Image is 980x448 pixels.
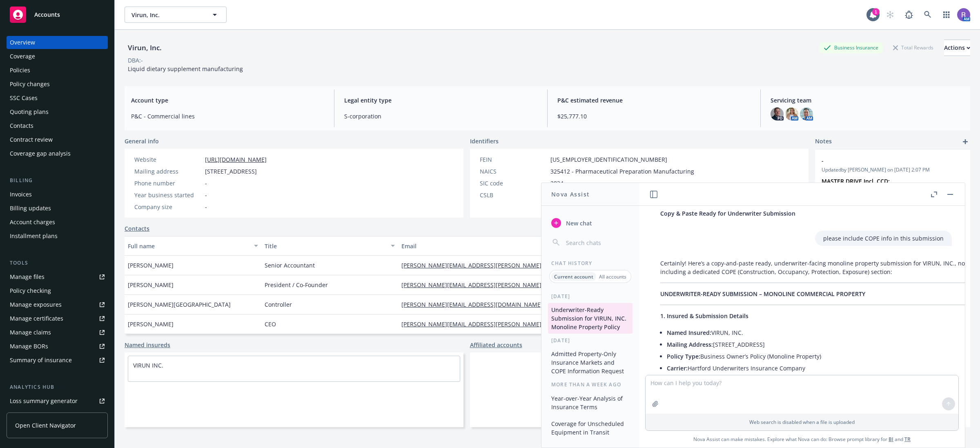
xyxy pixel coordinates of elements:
span: - [205,179,207,187]
a: Manage BORs [7,340,108,353]
a: Start snowing [882,7,898,23]
div: Total Rewards [889,42,938,53]
a: Policies [7,64,108,77]
a: Coverage gap analysis [7,147,108,160]
span: President / Co-Founder [265,281,328,289]
span: $25,777.10 [557,112,751,120]
div: Installment plans [10,230,58,243]
a: Policy changes [7,78,108,91]
div: Manage certificates [10,312,63,325]
span: New chat [564,219,592,227]
div: Quoting plans [10,105,49,118]
a: Policy checking [7,284,108,297]
span: General info [125,137,159,145]
div: Chat History [541,260,639,267]
div: Manage claims [10,326,51,339]
div: Title [265,242,386,250]
a: Billing updates [7,202,108,215]
a: Loss summary generator [7,395,108,408]
a: Manage certificates [7,312,108,325]
a: Search [920,7,936,23]
span: UNDERWRITER-READY SUBMISSION – MONOLINE COMMERCIAL PROPERTY [660,290,865,298]
a: Coverage [7,50,108,63]
div: Tools [7,259,108,267]
div: Invoices [10,188,32,201]
a: Account charges [7,216,108,229]
div: Coverage gap analysis [10,147,71,160]
a: SSC Cases [7,91,108,105]
a: Contacts [125,224,149,233]
a: [PERSON_NAME][EMAIL_ADDRESS][PERSON_NAME][DOMAIN_NAME] [401,320,595,328]
a: Installment plans [7,230,108,243]
div: Phone number [134,179,202,187]
div: Policy changes [10,78,50,91]
div: NAICS [480,167,547,176]
div: SIC code [480,179,547,187]
a: Manage files [7,270,108,283]
a: Accounts [7,3,108,26]
span: Account type [131,96,324,105]
a: Manage claims [7,326,108,339]
div: Overview [10,36,35,49]
span: Virun, Inc. [131,11,202,19]
div: Summary of insurance [10,354,72,367]
span: Named Insured: [667,329,711,337]
a: Switch app [938,7,955,23]
div: CSLB [480,191,547,199]
p: Web search is disabled when a file is uploaded [650,419,953,426]
div: Manage files [10,270,45,283]
div: DBA: - [128,56,143,65]
span: [PERSON_NAME] [128,320,174,328]
span: Accounts [34,11,60,18]
div: More than a week ago [541,381,639,388]
span: Manage exposures [7,298,108,311]
a: Summary of insurance [7,354,108,367]
span: [PERSON_NAME][GEOGRAPHIC_DATA] [128,300,231,309]
span: [STREET_ADDRESS] [205,167,257,176]
div: Email [401,242,614,250]
span: Senior Accountant [265,261,315,270]
div: Full name [128,242,249,250]
img: photo [771,107,784,120]
input: Search chats [564,237,629,248]
div: Manage exposures [10,298,62,311]
div: [DATE] [541,337,639,344]
span: 2834 [550,179,563,187]
div: Actions [944,40,970,56]
span: S-corporation [344,112,537,120]
a: Contacts [7,119,108,132]
a: [PERSON_NAME][EMAIL_ADDRESS][DOMAIN_NAME] [401,301,549,308]
a: [PERSON_NAME][EMAIL_ADDRESS][PERSON_NAME][DOMAIN_NAME] [401,281,595,289]
div: SSC Cases [10,91,38,105]
div: Coverage [10,50,35,63]
p: Current account [554,273,593,280]
button: Virun, Inc. [125,7,227,23]
div: FEIN [480,155,547,164]
a: Affiliated accounts [470,341,522,349]
span: Liquid dietary supplement manufacturing [128,65,243,73]
div: Business Insurance [820,42,882,53]
a: Overview [7,36,108,49]
a: Report a Bug [901,7,917,23]
span: CEO [265,320,276,328]
span: Mailing Address: [667,341,713,348]
span: Updated by [PERSON_NAME] on [DATE] 2:07 PM [822,166,964,174]
div: Analytics hub [7,383,108,391]
div: Virun, Inc. [125,42,165,53]
span: 325412 - Pharmaceutical Preparation Manufacturing [550,167,694,176]
button: Email [398,236,626,256]
span: P&C estimated revenue [557,96,751,105]
div: Contacts [10,119,33,132]
img: photo [957,8,970,21]
span: [PERSON_NAME] [128,261,174,270]
div: [DATE] [541,293,639,300]
div: 1 [872,8,880,16]
strong: MASTER DRIVE Incl. CCD: [822,177,890,185]
span: - [205,191,207,199]
div: Policy checking [10,284,51,297]
div: -Updatedby [PERSON_NAME] on [DATE] 2:07 PMMASTER DRIVE Incl. CCD: [URL][DOMAIN_NAME][BPO Workbook... [815,150,970,348]
span: 1. Insured & Submission Details [660,312,748,320]
button: Year-over-Year Analysis of Insurance Terms [548,392,633,414]
p: All accounts [599,273,626,280]
button: Full name [125,236,261,256]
